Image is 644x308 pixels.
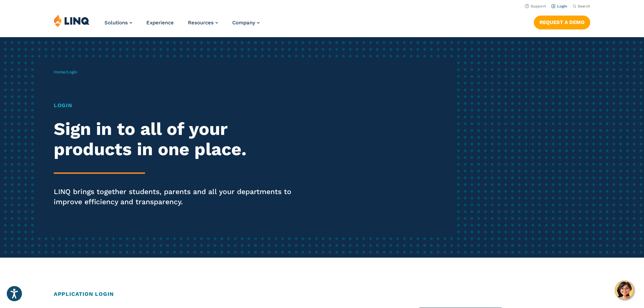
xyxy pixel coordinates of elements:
[534,16,590,29] a: Request a Demo
[232,20,255,26] span: Company
[573,4,590,9] button: Open Search Bar
[578,4,590,8] span: Search
[54,70,65,74] a: Home
[188,20,214,26] span: Resources
[232,20,260,26] a: Company
[54,290,590,298] h2: Application Login
[67,70,77,74] span: Login
[615,281,634,300] button: Hello, have a question? Let’s chat.
[551,4,567,8] a: Login
[104,14,260,37] nav: Primary Navigation
[534,14,590,29] nav: Button Navigation
[54,187,302,207] p: LINQ brings together students, parents and all your departments to improve efficiency and transpa...
[54,119,302,160] h2: Sign in to all of your products in one place.
[525,4,546,8] a: Support
[146,20,174,26] a: Experience
[54,101,302,110] h1: Login
[188,20,218,26] a: Resources
[104,20,128,26] span: Solutions
[104,20,132,26] a: Solutions
[54,14,90,27] img: LINQ | K‑12 Software
[54,70,77,74] span: /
